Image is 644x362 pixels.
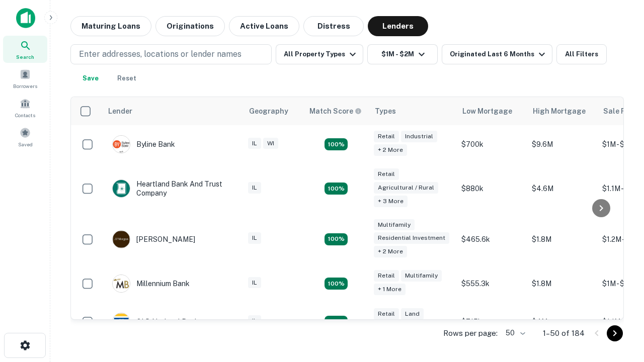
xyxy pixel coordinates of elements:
button: All Filters [556,44,607,64]
div: Industrial [401,131,437,142]
div: IL [248,277,261,289]
a: Borrowers [3,65,47,92]
button: Save your search to get updates of matches that match your search criteria. [74,68,107,88]
td: $555.3k [456,264,527,303]
img: capitalize-icon.png [16,8,35,28]
button: Go to next page [607,325,623,341]
span: Search [16,53,34,61]
div: Low Mortgage [462,105,512,117]
td: $715k [456,303,527,341]
img: picture [113,231,130,248]
div: + 2 more [374,246,407,257]
div: Multifamily [374,219,415,231]
div: Matching Properties: 27, hasApolloMatch: undefined [325,233,348,245]
span: Saved [18,140,33,148]
div: Lender [108,105,132,117]
div: Matching Properties: 21, hasApolloMatch: undefined [325,138,348,150]
img: picture [113,275,130,292]
td: $465.6k [456,214,527,265]
div: IL [248,138,261,149]
td: $4M [527,303,597,341]
div: OLD National Bank [112,313,199,331]
td: $1.8M [527,264,597,303]
div: IL [248,315,261,327]
img: picture [113,136,130,153]
th: Low Mortgage [456,97,527,125]
div: 50 [502,326,527,340]
div: Residential Investment [374,232,449,244]
div: Originated Last 6 Months [450,48,548,60]
p: 1–50 of 184 [543,327,585,339]
div: Agricultural / Rural [374,182,438,194]
div: Geography [249,105,288,117]
th: High Mortgage [527,97,597,125]
p: Rows per page: [443,327,498,339]
div: Byline Bank [112,135,175,153]
p: Enter addresses, locations or lender names [79,48,242,60]
td: $9.6M [527,125,597,163]
div: Capitalize uses an advanced AI algorithm to match your search with the best lender. The match sco... [309,106,362,117]
a: Contacts [3,94,47,121]
button: Enter addresses, locations or lender names [70,44,272,64]
div: Matching Properties: 17, hasApolloMatch: undefined [325,183,348,195]
div: Matching Properties: 16, hasApolloMatch: undefined [325,278,348,290]
div: Matching Properties: 18, hasApolloMatch: undefined [325,316,348,328]
th: Geography [243,97,303,125]
div: WI [263,138,278,149]
span: Contacts [15,111,35,119]
div: Retail [374,131,399,142]
th: Capitalize uses an advanced AI algorithm to match your search with the best lender. The match sco... [303,97,369,125]
div: Retail [374,270,399,282]
div: + 2 more [374,144,407,156]
button: Originated Last 6 Months [442,44,552,64]
button: Reset [111,68,143,88]
td: $700k [456,125,527,163]
iframe: Chat Widget [594,282,644,330]
span: Borrowers [13,82,37,90]
button: Lenders [368,16,428,36]
th: Types [369,97,456,125]
div: Land [401,308,424,320]
td: $1.8M [527,214,597,265]
div: Types [375,105,396,117]
div: + 3 more [374,196,408,207]
th: Lender [102,97,243,125]
div: Millennium Bank [112,275,190,293]
div: Retail [374,168,399,180]
div: IL [248,182,261,194]
h6: Match Score [309,106,360,117]
a: Saved [3,123,47,150]
img: picture [113,313,130,330]
div: High Mortgage [533,105,586,117]
div: IL [248,232,261,244]
a: Search [3,36,47,63]
td: $4.6M [527,163,597,214]
div: Heartland Bank And Trust Company [112,179,233,198]
button: Originations [155,16,225,36]
td: $880k [456,163,527,214]
div: + 1 more [374,284,406,295]
img: picture [113,180,130,197]
button: Active Loans [229,16,299,36]
button: Distress [303,16,364,36]
div: [PERSON_NAME] [112,230,195,248]
button: All Property Types [276,44,363,64]
div: Multifamily [401,270,442,282]
div: Retail [374,308,399,320]
button: Maturing Loans [70,16,151,36]
button: $1M - $2M [367,44,438,64]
